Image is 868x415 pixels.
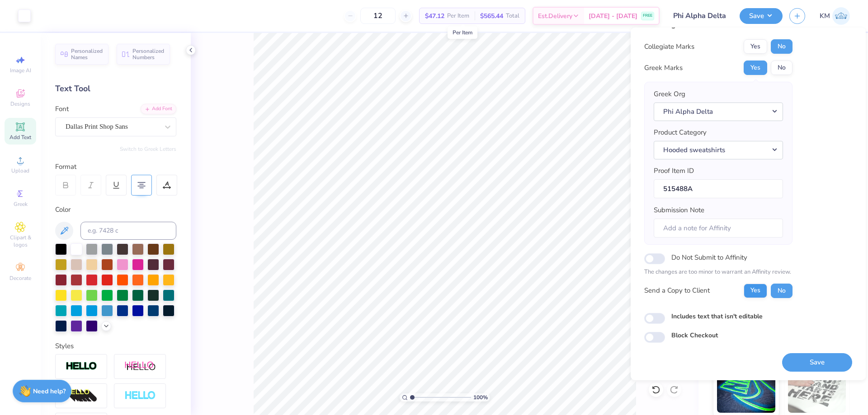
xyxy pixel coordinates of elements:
[55,83,176,95] div: Text Tool
[55,205,176,215] div: Color
[9,134,31,141] span: Add Text
[671,252,747,263] label: Do Not Submit to Affinity
[644,268,793,277] p: The changes are too minor to warrant an Affinity review.
[654,141,783,159] button: Hooded sweatshirts
[654,219,783,238] input: Add a note for Affinity
[788,368,846,413] img: Water based Ink
[671,312,763,321] label: Includes text that isn't editable
[120,145,176,153] button: Switch to Greek Letters
[832,7,850,25] img: Karl Michael Narciza
[9,275,31,282] span: Decorate
[740,8,783,24] button: Save
[55,104,69,114] label: Font
[10,100,30,107] span: Designs
[671,331,718,340] label: Block Checkout
[654,127,707,138] label: Product Category
[132,48,165,61] span: Personalized Numbers
[717,368,775,413] img: Glow in the Dark Ink
[589,11,637,21] span: [DATE] - [DATE]
[820,7,850,25] a: KM
[506,11,519,21] span: Total
[538,11,572,21] span: Est. Delivery
[654,103,783,121] button: Phi Alpha Delta
[480,11,503,21] span: $565.44
[10,67,31,74] span: Image AI
[80,222,176,240] input: e.g. 7428 c
[71,48,103,61] span: Personalized Names
[66,389,97,403] img: 3d Illusion
[124,391,156,401] img: Negative Space
[141,104,176,114] div: Add Font
[654,166,694,176] label: Proof Item ID
[782,353,852,372] button: Save
[643,13,652,19] span: FREE
[360,8,396,24] input: – –
[447,11,469,21] span: Per Item
[820,11,830,21] span: KM
[644,285,710,296] div: Send a Copy to Client
[11,167,29,174] span: Upload
[744,39,767,54] button: Yes
[14,201,28,208] span: Greek
[5,234,36,248] span: Clipart & logos
[55,341,176,351] div: Styles
[124,361,156,372] img: Shadow
[654,205,704,215] label: Submission Note
[771,39,793,54] button: No
[644,42,694,52] div: Collegiate Marks
[66,361,97,372] img: Stroke
[654,89,685,99] label: Greek Org
[771,61,793,75] button: No
[473,393,488,401] span: 100 %
[55,162,177,172] div: Format
[771,284,793,298] button: No
[744,61,767,75] button: Yes
[448,26,477,39] div: Per Item
[425,11,444,21] span: $47.12
[744,284,767,298] button: Yes
[666,7,733,25] input: Untitled Design
[644,63,683,73] div: Greek Marks
[33,387,66,396] strong: Need help?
